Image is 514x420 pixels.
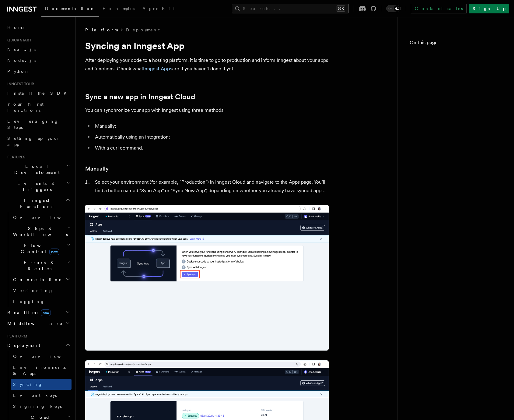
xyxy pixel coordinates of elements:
span: Install the SDK [7,91,70,96]
span: Sync a new app in Inngest Cloud [416,68,502,80]
a: Deployment [126,27,160,33]
a: Node.js [5,55,72,66]
span: Event keys [13,393,57,398]
span: Node.js [7,58,36,63]
span: How to resync manually [419,158,502,171]
p: You can synchronize your app with Inngest using three methods: [85,106,329,115]
span: Cancellation [11,277,63,283]
span: Middleware [5,320,63,326]
a: Install the SDK [5,88,72,99]
span: Troubleshooting [416,175,471,182]
a: AgentKit [139,2,178,16]
span: Features [5,155,25,160]
a: Automatically using an integration [417,94,502,111]
span: Signing keys [13,404,62,409]
span: Inngest tour [5,82,34,86]
a: Troubleshooting [413,173,502,184]
span: Inngest Functions [5,197,66,210]
a: Syncing [11,379,72,390]
a: How to resync manually [417,156,502,173]
a: Inngest Apps [143,66,172,72]
span: Leveraging Steps [7,119,59,130]
span: Quick start [5,38,31,43]
span: Deployment [5,342,40,348]
button: Middleware [5,318,72,329]
a: Environments & Apps [11,362,72,379]
span: Python [7,69,30,74]
span: Home [7,24,24,30]
span: Next.js [7,47,36,52]
span: Overview [13,215,76,220]
a: Signing keys [11,401,72,412]
button: Local Development [5,161,72,178]
span: Setting up your app [7,136,60,147]
a: Sync a new app in Inngest Cloud [413,66,502,83]
span: Syncing an Inngest App [412,51,502,63]
span: How and when to resync an app [416,124,502,136]
kbd: ⌘K [337,5,345,12]
button: Errors & Retries [11,257,72,274]
span: Platform [85,27,117,33]
a: Overview [11,351,72,362]
a: Overview [11,212,72,223]
a: Documentation [41,2,99,17]
a: Examples [99,2,139,16]
li: With a curl command. [93,144,329,152]
span: Flow Control [11,242,67,255]
button: Flow Controlnew [11,240,72,257]
span: When to resync Vercel apps manually [419,141,502,154]
button: Search...⌘K [232,4,349,13]
a: Next.js [5,44,72,55]
span: Your first Functions [7,102,44,113]
button: Steps & Workflows [11,223,72,240]
li: Automatically using an integration; [93,133,329,141]
a: Versioning [11,285,72,296]
a: How and when to resync an app [413,122,502,139]
button: Deployment [5,340,72,351]
a: Python [5,66,72,77]
a: Event keys [11,390,72,401]
span: AgentKit [142,6,175,11]
span: Steps & Workflows [11,225,68,238]
img: Inngest Cloud screen with sync App button when you have no apps synced yet [85,205,329,351]
li: Manually; [93,122,329,130]
a: Contact sales [411,4,467,13]
span: Versioning [13,288,53,293]
a: Curl command [417,111,502,122]
h1: Syncing an Inngest App [85,40,329,51]
span: Examples [103,6,135,11]
a: Logging [11,296,72,307]
a: Your first Functions [5,99,72,116]
a: Leveraging Steps [5,116,72,133]
a: Home [5,22,72,33]
span: Errors & Retries [11,259,66,272]
button: Toggle dark mode [386,5,401,12]
li: Select your environment (for example, "Production") in Inngest Cloud and navigate to the Apps pag... [93,178,329,195]
button: Cancellation [11,274,72,285]
span: new [49,249,59,255]
span: Manually [419,85,453,91]
span: Realtime [5,309,51,316]
span: Events & Triggers [5,180,66,192]
span: Environments & Apps [13,365,66,376]
a: When to resync Vercel apps manually [417,139,502,156]
span: Local Development [5,163,66,175]
span: new [41,309,51,316]
a: Manually [85,164,109,173]
div: Inngest Functions [5,212,72,307]
a: Sign Up [469,4,509,13]
span: Syncing [13,382,43,387]
p: After deploying your code to a hosting platform, it is time to go to production and inform Innges... [85,56,329,73]
span: Logging [13,299,45,304]
button: Inngest Functions [5,195,72,212]
a: Syncing an Inngest App [410,49,502,66]
h4: On this page [410,39,502,49]
span: Automatically using an integration [419,96,502,108]
a: Manually [417,83,502,94]
span: Documentation [45,6,95,11]
span: Curl command [419,113,467,119]
a: Sync a new app in Inngest Cloud [85,93,195,101]
button: Events & Triggers [5,178,72,195]
a: Setting up your app [5,133,72,150]
span: Platform [5,334,27,339]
